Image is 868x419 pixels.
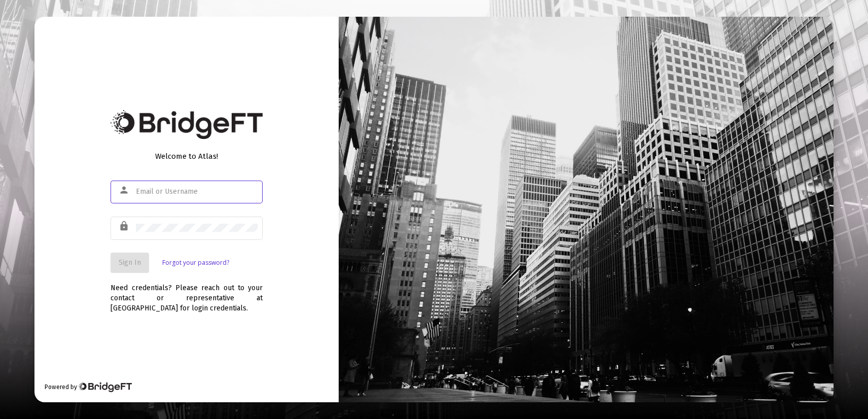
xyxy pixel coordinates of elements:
div: Powered by [45,382,131,392]
img: Bridge Financial Technology Logo [78,382,131,392]
input: Email or Username [136,188,258,196]
div: Need credentials? Please reach out to your contact or representative at [GEOGRAPHIC_DATA] for log... [111,273,263,313]
mat-icon: person [119,184,131,196]
div: Welcome to Atlas! [111,151,263,161]
button: Sign In [111,253,149,273]
mat-icon: lock [119,220,131,232]
span: Sign In [119,258,141,267]
a: Forgot your password? [162,258,229,268]
img: Bridge Financial Technology Logo [111,110,263,139]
